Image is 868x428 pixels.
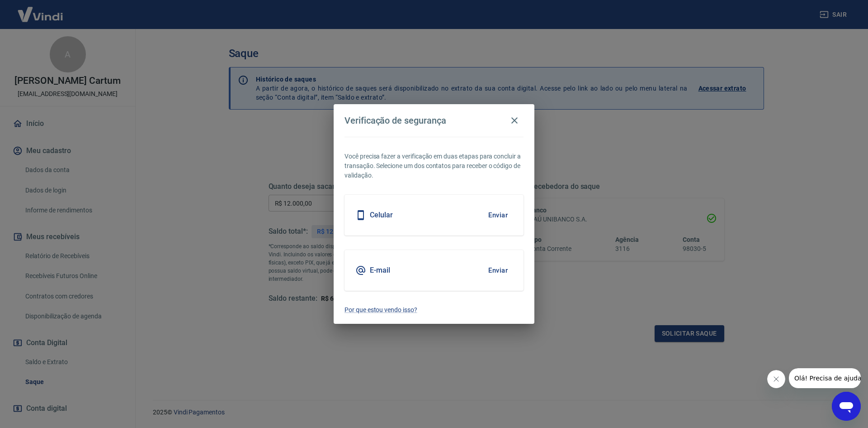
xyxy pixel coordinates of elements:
p: Você precisa fazer a verificação em duas etapas para concluir a transação. Selecione um dos conta... [344,152,524,180]
iframe: Botão para abrir a janela de mensagens [832,392,861,421]
iframe: Fechar mensagem [767,370,785,388]
a: Por que estou vendo isso? [344,305,524,315]
button: Enviar [483,261,513,280]
h4: Verificação de segurança [344,115,446,126]
span: Olá! Precisa de ajuda? [5,6,76,14]
button: Enviar [483,206,513,225]
iframe: Mensagem da empresa [789,368,861,388]
h5: E-mail [370,266,390,275]
h5: Celular [370,211,393,220]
